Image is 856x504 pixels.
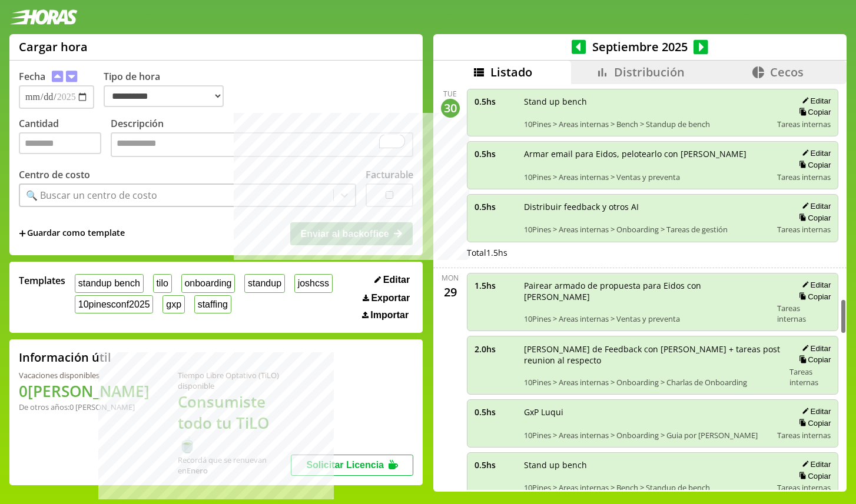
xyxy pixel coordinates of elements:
[19,168,90,181] label: Centro de costo
[26,189,157,202] div: 🔍 Buscar un centro de costo
[524,172,769,182] span: 10Pines > Areas internas > Ventas y preventa
[777,224,831,235] span: Tareas internas
[475,459,516,470] span: 0.5 hs
[366,168,413,181] label: Facturable
[795,107,831,117] button: Copiar
[475,96,516,107] span: 0.5 hs
[306,460,384,470] span: Solicitar Licencia
[777,172,831,182] span: Tareas internas
[524,119,769,129] span: 10Pines > Areas internas > Bench > Standup de bench
[187,465,208,476] b: Enero
[467,247,839,258] div: Total 1.5 hs
[178,455,291,476] div: Recordá que se renuevan en
[795,213,831,223] button: Copiar
[244,274,285,292] button: standup
[795,292,831,302] button: Copiar
[798,148,831,158] button: Editar
[475,280,516,291] span: 1.5 hs
[798,459,831,469] button: Editar
[19,117,111,160] label: Cantidad
[19,70,45,83] label: Fecha
[19,402,150,412] div: De otros años: 0 [PERSON_NAME]
[19,39,88,55] h1: Cargar hora
[524,459,769,470] span: Stand up bench
[586,39,694,55] span: Septiembre 2025
[19,274,65,287] span: Templates
[19,349,111,365] h2: Información útil
[370,310,409,321] span: Importar
[441,99,460,118] div: 30
[19,370,150,380] div: Vacaciones disponibles
[524,482,769,493] span: 10Pines > Areas internas > Bench > Standup de bench
[524,343,782,366] span: [PERSON_NAME] de Feedback con [PERSON_NAME] + tareas post reunion al respecto
[9,9,78,25] img: logotipo
[433,84,847,490] div: scrollable content
[181,274,235,292] button: onboarding
[777,430,831,440] span: Tareas internas
[371,293,410,303] span: Exportar
[153,274,172,292] button: tilo
[371,274,413,286] button: Editar
[777,119,831,129] span: Tareas internas
[19,227,26,240] span: +
[359,292,413,304] button: Exportar
[798,343,831,353] button: Editar
[104,85,224,107] select: Tipo de hora
[798,406,831,416] button: Editar
[524,406,769,418] span: GxP Luqui
[795,471,831,481] button: Copiar
[442,273,459,283] div: Mon
[524,313,769,324] span: 10Pines > Areas internas > Ventas y preventa
[111,117,413,160] label: Descripción
[524,148,769,159] span: Armar email para Eidos, pelotearlo con [PERSON_NAME]
[795,355,831,365] button: Copiar
[75,274,144,292] button: standup bench
[795,160,831,170] button: Copiar
[777,303,831,324] span: Tareas internas
[178,370,291,391] div: Tiempo Libre Optativo (TiLO) disponible
[524,430,769,440] span: 10Pines > Areas internas > Onboarding > Guia por [PERSON_NAME]
[475,343,516,355] span: 2.0 hs
[111,132,413,157] textarea: To enrich screen reader interactions, please activate Accessibility in Grammarly extension settings
[194,295,231,313] button: staffing
[383,275,410,285] span: Editar
[441,283,460,302] div: 29
[770,64,804,80] span: Cecos
[475,201,516,212] span: 0.5 hs
[524,377,782,388] span: 10Pines > Areas internas > Onboarding > Charlas de Onboarding
[524,201,769,212] span: Distribuir feedback y otros AI
[614,64,685,80] span: Distribución
[795,418,831,428] button: Copiar
[777,482,831,493] span: Tareas internas
[798,201,831,211] button: Editar
[475,148,516,159] span: 0.5 hs
[524,96,769,107] span: Stand up bench
[490,64,532,80] span: Listado
[524,224,769,235] span: 10Pines > Areas internas > Onboarding > Tareas de gestión
[798,96,831,106] button: Editar
[162,295,184,313] button: gxp
[75,295,153,313] button: 10pinesconf2025
[798,280,831,290] button: Editar
[291,455,413,476] button: Solicitar Licencia
[294,274,333,292] button: joshcss
[104,70,233,109] label: Tipo de hora
[789,366,831,388] span: Tareas internas
[19,380,150,402] h1: 0 [PERSON_NAME]
[475,406,516,418] span: 0.5 hs
[19,132,101,154] input: Cantidad
[524,280,769,302] span: Pairear armado de propuesta para Eidos con [PERSON_NAME]
[19,227,125,240] span: +Guardar como template
[178,391,291,455] h1: Consumiste todo tu TiLO 🍵
[443,89,457,99] div: Tue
